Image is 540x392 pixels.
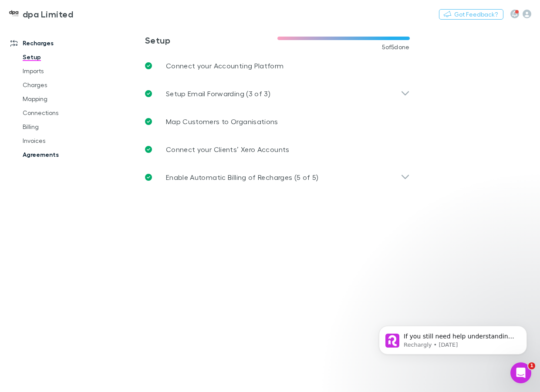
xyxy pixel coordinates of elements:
[9,9,19,19] img: dpa Limited's Logo
[366,308,540,368] iframe: Intercom notifications message
[138,135,417,163] a: Connect your Clients’ Xero Accounts
[14,120,110,134] a: Billing
[14,50,110,64] a: Setup
[138,163,417,191] div: Enable Automatic Billing of Recharges (5 of 5)
[439,9,503,20] button: Got Feedback?
[2,36,110,50] a: Recharges
[528,362,535,369] span: 1
[14,64,110,78] a: Imports
[14,92,110,106] a: Mapping
[138,52,417,80] a: Connect your Accounting Platform
[382,44,410,51] span: 5 of 5 done
[166,144,290,155] p: Connect your Clients’ Xero Accounts
[510,362,531,383] iframe: Intercom live chat
[14,134,110,148] a: Invoices
[166,116,278,127] p: Map Customers to Organisations
[14,148,110,162] a: Agreements
[166,172,319,182] p: Enable Automatic Billing of Recharges (5 of 5)
[23,9,73,19] h3: dpa Limited
[145,35,277,45] h3: Setup
[166,61,284,71] p: Connect your Accounting Platform
[3,3,78,24] a: dpa Limited
[138,80,417,108] div: Setup Email Forwarding (3 of 3)
[166,88,270,99] p: Setup Email Forwarding (3 of 3)
[138,108,417,135] a: Map Customers to Organisations
[14,106,110,120] a: Connections
[14,78,110,92] a: Charges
